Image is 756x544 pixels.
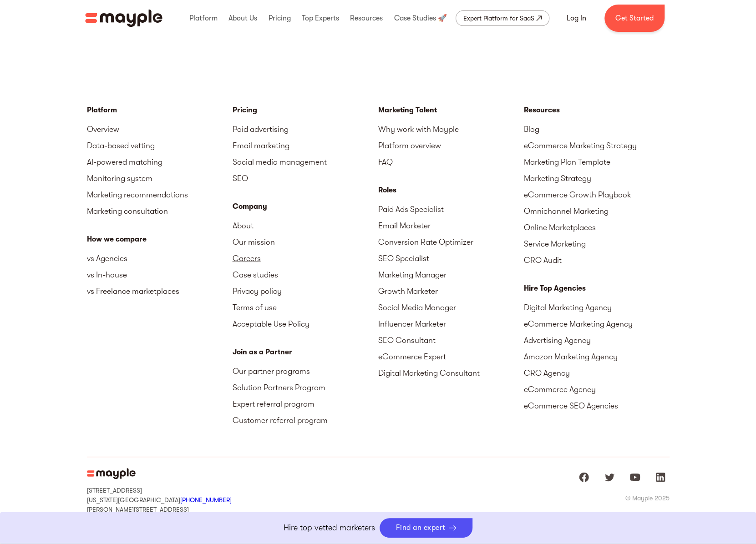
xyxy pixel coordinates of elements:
[299,4,341,33] div: Top Experts
[524,219,670,236] a: Online Marketplaces
[378,250,524,267] a: SEO Specialist
[524,154,670,170] a: Marketing Plan Template
[378,234,524,250] a: Conversion Rate Optimizer
[233,412,378,428] a: Customer referral program
[524,170,670,186] a: Marketing Strategy
[378,185,524,196] div: Roles
[378,121,524,137] a: Why work with Mayple
[233,347,378,358] div: Join as a Partner
[87,486,232,514] div: [STREET_ADDRESS] [US_STATE][GEOGRAPHIC_DATA] [PERSON_NAME][STREET_ADDRESS]
[378,283,524,299] a: Growth Marketer
[348,4,385,33] div: Resources
[378,267,524,283] a: Marketing Manager
[524,283,670,294] div: Hire Top Agencies
[233,234,378,250] a: Our mission
[378,105,524,116] div: Marketing Talent
[524,381,670,398] a: eCommerce Agency
[378,316,524,332] a: Influencer Marketer
[524,348,670,365] a: Amazon Marketing Agency
[524,252,670,268] a: CRO Audit
[524,203,670,219] a: Omnichannel Marketing
[524,398,670,414] a: eCommerce SEO Agencies
[87,250,233,267] a: vs Agencies
[87,468,136,479] img: Mayple Logo
[378,217,524,234] a: Email Marketer
[524,121,670,137] a: Blog
[180,496,232,504] a: [PHONE_NUMBER]
[87,267,233,283] a: vs In-house
[87,105,233,116] div: Platform
[233,316,378,332] a: Acceptable Use Policy
[87,186,233,203] a: Marketing recommendations
[233,283,378,299] a: Privacy policy
[524,316,670,332] a: eCommerce Marketing Agency
[233,137,378,154] a: Email marketing
[233,379,378,396] a: Solution Partners Program
[87,154,233,170] a: AI-powered matching
[578,472,589,483] img: facebook logo
[233,121,378,137] a: Paid advertising
[575,468,593,486] a: Mayple at Facebook
[233,299,378,316] a: Terms of use
[85,10,162,27] img: Mayple logo
[524,186,670,203] a: eCommerce Growth Playbook
[378,137,524,154] a: Platform overview
[456,10,549,26] a: Expert Platform for SaaS
[85,10,162,27] a: home
[592,438,756,544] iframe: Chat Widget
[524,137,670,154] a: eCommerce Marketing Strategy
[233,396,378,412] a: Expert referral program
[378,332,524,348] a: SEO Consultant
[226,4,259,33] div: About Us
[378,348,524,365] a: eCommerce Expert
[378,201,524,217] a: Paid Ads Specialist
[87,283,233,299] a: vs Freelance marketplaces
[556,7,597,29] a: Log In
[233,105,378,116] a: Pricing
[396,524,446,532] div: Find an expert
[378,365,524,381] a: Digital Marketing Consultant
[266,4,293,33] div: Pricing
[524,332,670,348] a: Advertising Agency
[378,299,524,316] a: Social Media Manager
[233,170,378,186] a: SEO
[463,13,534,24] div: Expert Platform for SaaS
[87,170,233,186] a: Monitoring system
[87,203,233,219] a: Marketing consultation
[233,267,378,283] a: Case studies
[604,5,665,32] a: Get Started
[233,363,378,379] a: Our partner programs
[524,299,670,316] a: Digital Marketing Agency
[524,105,670,116] div: Resources
[187,4,220,33] div: Platform
[233,154,378,170] a: Social media management
[524,236,670,252] a: Service Marketing
[87,234,233,245] div: How we compare
[524,365,670,381] a: CRO Agency
[233,250,378,267] a: Careers
[87,137,233,154] a: Data-based vetting
[284,522,375,534] p: Hire top vetted marketers
[233,217,378,234] a: About
[233,201,378,212] div: Company
[87,121,233,137] a: Overview
[378,154,524,170] a: FAQ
